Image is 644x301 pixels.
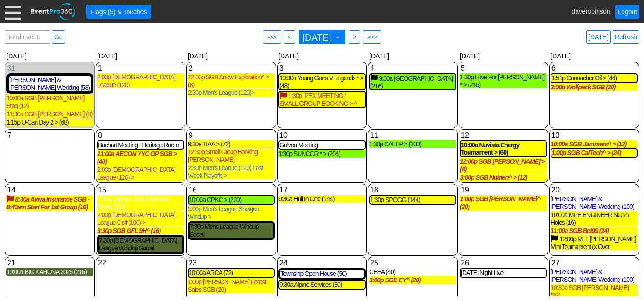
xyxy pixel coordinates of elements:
div: 2:00p [DEMOGRAPHIC_DATA] League (120) [97,73,184,89]
div: [DATE] [5,51,95,62]
div: Show menu [460,258,547,268]
div: Show menu [6,63,93,73]
span: >>> [365,32,379,42]
div: Show menu [551,258,638,268]
span: Flags (5) & Touches [88,7,149,16]
div: Show menu [278,185,366,195]
div: Show menu [188,63,275,73]
div: Show menu [369,185,456,195]
div: Show menu [97,185,184,195]
div: 7:30p Mens League Windup Social [190,223,273,239]
div: 9:30a TIAA > (72) [188,140,275,148]
div: 2:00p [DEMOGRAPHIC_DATA] League (120) > [97,166,184,182]
div: 11:00a AECON YYC OP SGB > (40) [97,150,184,166]
div: 12:30p Small Group Booking [PERSON_NAME] - [PERSON_NAME] > (8) [188,148,275,164]
div: 10:30a SGB [PERSON_NAME] (32) [551,284,638,300]
div: Show menu [551,130,638,140]
div: 10:30a Young Guns V Legends * > (48) [279,74,365,90]
div: Show menu [369,63,456,73]
div: 8:30a Aviva Insurance SGB - 8:40am Start For 1st Group (16) [6,195,93,211]
div: Show menu [369,258,456,268]
div: 10:00a BIG KAHUNA 2025 (216) [6,268,93,276]
div: 9:30a [GEOGRAPHIC_DATA] (216) [370,74,455,90]
div: Show menu [6,185,93,195]
div: Show menu [188,185,275,195]
span: [DATE] [301,32,342,42]
div: [DATE] [186,51,277,62]
div: [PERSON_NAME] & [PERSON_NAME] Wedding (100) [551,195,638,211]
div: 2:36p Men's League (120)> [188,89,275,97]
div: 11:00a SGB Bet99 (24) [551,227,638,235]
div: 1:30p CALEP > (200) [369,140,456,148]
div: Show menu [97,130,184,140]
span: daverobinson [572,7,610,15]
div: 12:00p SGB Arrow Exploration^ > (8) [188,73,275,89]
div: 7:30p [DEMOGRAPHIC_DATA] League Windup Social [99,237,182,252]
span: Find event: enter title [7,31,48,52]
div: 1:30p Love For [PERSON_NAME] * > (216) [460,73,547,89]
div: CEEA (40) [369,268,456,276]
a: [DATE] [586,30,611,44]
div: 9:30a Calgary Senior Interclub Finale (124) [97,195,184,211]
div: [DATE] [367,51,458,62]
span: < [286,32,293,42]
div: Show menu [278,63,366,73]
div: Show menu [460,63,547,73]
div: 3:00p SGB EY^ (20) [369,276,456,284]
div: Show menu [97,63,184,73]
div: Show menu [278,258,366,268]
img: EventPro360 [30,1,77,22]
div: 3:00p Wolfpack SGB (20) [551,83,638,91]
div: 2:30p Men's League (120) Last Week Playoffs > [188,164,275,180]
div: Show menu [460,130,547,140]
div: Show menu [551,185,638,195]
div: 11:30a SGB [PERSON_NAME] (8) [6,110,93,118]
div: Bachart Meeting - Heritage Room [98,141,183,149]
a: Logout [615,5,639,19]
div: 1:15p U-Can Day 2 > (68) [6,119,93,126]
div: 10:00a Nuvista Energy Tournament > (60) [461,141,546,157]
div: [DATE] Night Live [461,269,546,277]
div: 1:00p [PERSON_NAME] Forest Sales SGB (20) [188,278,275,294]
div: Menu: Click or 'Crtl+M' to toggle menu open/close [5,4,21,20]
span: <<< [265,32,279,42]
span: Flags (5) & Touches [88,7,149,16]
div: [DATE] [277,51,367,62]
div: Show menu [188,258,275,268]
div: Show menu [551,63,638,73]
div: [DATE] [95,51,186,62]
div: [PERSON_NAME] & [PERSON_NAME] Wedding (53) [9,76,91,92]
div: 9:30a Alpine Services (30) [279,281,365,289]
div: 10:00a ARCA (72) [189,269,274,277]
div: Show menu [278,130,366,140]
div: Show menu [369,130,456,140]
div: 1:00p SGB [PERSON_NAME]^ (20) [460,195,547,211]
div: Township Open House (50) [280,270,364,278]
div: 10:00a MPE ENGINEERING 27 Holes (16) [551,211,638,227]
div: Galvon Meeting [279,141,365,149]
div: 10:00a SGB [PERSON_NAME] Stag (12) [6,94,93,110]
div: [PERSON_NAME] & [PERSON_NAME] Wedding (100) [551,268,638,284]
div: 9:30a Hull In One (144) [278,195,366,203]
span: > [351,32,358,42]
div: Show menu [188,130,275,140]
div: 10:00a CPKC > (220) [189,196,274,204]
div: 1:00p SGB CalTech^ > (24) [551,149,637,157]
div: 3:30p SGB GFL 9H^ (16) [97,227,184,235]
span: [DATE] [301,33,333,42]
div: [DATE] [458,51,549,62]
div: Show menu [97,258,184,268]
a: Go [52,30,65,44]
div: 1:30p IPEX MEETING / SMALL GROUP BOOKING > ^ (12) [279,92,365,107]
div: 10:00a SGB Jammers^ > (12) [551,140,638,148]
div: 1:30p SPOGG (144) [370,196,455,204]
div: 12:00p SGB [PERSON_NAME] > (8) [460,158,547,173]
div: Show menu [6,258,93,268]
div: 3:00p SGB Nutrien^ > (12) [460,174,547,182]
a: Refresh [613,30,639,44]
div: Show menu [460,185,547,195]
div: Show menu [6,130,93,140]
